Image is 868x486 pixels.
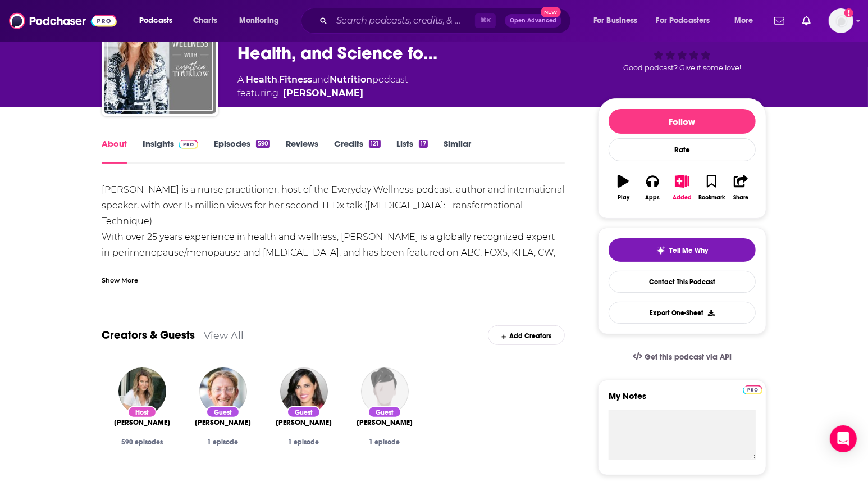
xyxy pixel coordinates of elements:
button: open menu [131,12,187,30]
span: Good podcast? Give it some love! [623,63,741,72]
button: open menu [586,12,652,30]
button: Apps [638,167,667,208]
span: Open Advanced [510,18,556,24]
button: tell me why sparkleTell Me Why [609,238,756,262]
a: Dr. Andrew Salzman [357,418,413,427]
button: open menu [231,12,294,30]
img: Podchaser Pro [179,140,198,149]
span: For Business [593,13,638,29]
span: Tell Me Why [670,246,709,255]
span: Get this podcast via API [645,352,732,362]
span: [PERSON_NAME] [276,418,332,427]
button: Follow [609,109,756,134]
a: Show notifications dropdown [770,11,789,30]
span: Monitoring [239,13,279,29]
button: Export One-Sheet [609,302,756,324]
span: , [277,74,279,85]
a: Reviews [286,138,318,164]
div: Search podcasts, credits, & more... [312,8,582,34]
span: [PERSON_NAME] [357,418,413,427]
a: Cynthia Thurlow [283,87,363,100]
img: tell me why sparkle [656,246,665,255]
a: Get this podcast via API [624,343,741,371]
div: Added [673,194,692,201]
a: Creators & Guests [102,328,195,342]
img: Dr. Scott Sherr [199,367,247,415]
div: Play [618,194,629,201]
span: Logged in as experts [829,8,853,33]
div: Open Intercom Messenger [830,425,857,452]
a: Lists17 [396,138,428,164]
div: 1 episode [353,438,416,446]
span: and [312,74,330,85]
span: ⌘ K [475,13,496,28]
span: New [541,7,561,17]
div: 590 episodes [111,438,173,446]
div: A podcast [237,73,408,100]
div: 121 [369,140,380,148]
a: Fitness [279,74,312,85]
div: 1 episode [191,438,254,446]
div: Apps [646,194,660,201]
button: Show profile menu [829,8,853,33]
span: More [734,13,753,29]
a: About [102,138,127,164]
img: User Profile [829,8,853,33]
a: Cynthia Thurlow [114,418,170,427]
a: Charts [186,12,224,30]
div: 17 [419,140,428,148]
a: View All [204,329,244,341]
button: Added [668,167,697,208]
a: Dr. Scott Sherr [195,418,251,427]
div: Share [733,194,748,201]
button: open menu [649,12,727,30]
span: For Podcasters [656,13,710,29]
button: Bookmark [697,167,726,208]
img: Dr. Sue Varma [280,367,328,415]
label: My Notes [609,390,756,410]
img: Everyday Wellness: Midlife Hormones, Health, and Science for Women 35+ [104,2,216,114]
a: Dr. Sue Varma [276,418,332,427]
div: Rate [609,138,756,161]
div: Guest [287,406,321,418]
a: Health [246,74,277,85]
a: Similar [444,138,471,164]
img: Podchaser - Follow, Share and Rate Podcasts [9,10,117,31]
div: Guest [206,406,240,418]
div: 590 [256,140,270,148]
div: Guest [368,406,401,418]
span: Podcasts [139,13,172,29]
span: [PERSON_NAME] [195,418,251,427]
div: Add Creators [488,325,565,345]
button: Share [727,167,756,208]
div: [PERSON_NAME] is a nurse practitioner, host of the Everyday Wellness podcast, author and internat... [102,182,565,292]
a: InsightsPodchaser Pro [143,138,198,164]
a: Show notifications dropdown [798,11,815,30]
svg: Add a profile image [844,8,853,17]
div: Bookmark [698,194,725,201]
button: Open AdvancedNew [505,14,561,28]
img: Podchaser Pro [743,385,762,394]
a: Credits121 [334,138,380,164]
a: Pro website [743,384,762,394]
span: [PERSON_NAME] [114,418,170,427]
button: Play [609,167,638,208]
input: Search podcasts, credits, & more... [332,12,475,30]
span: Charts [193,13,217,29]
a: Episodes590 [214,138,270,164]
div: 81Good podcast? Give it some love! [598,10,766,80]
img: Dr. Andrew Salzman [361,367,409,415]
a: Nutrition [330,74,372,85]
a: Contact This Podcast [609,271,756,293]
div: Host [127,406,157,418]
div: 1 episode [272,438,335,446]
button: open menu [727,12,768,30]
span: featuring [237,87,408,100]
img: Cynthia Thurlow [118,367,166,415]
